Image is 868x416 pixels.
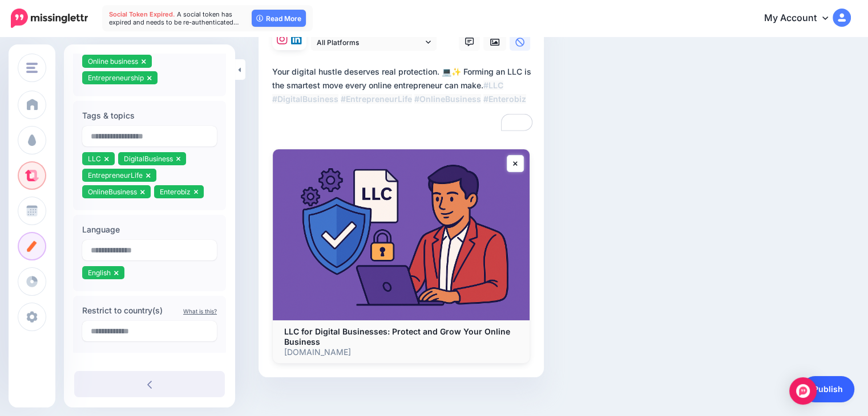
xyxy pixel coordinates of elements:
[82,109,217,123] label: Tags & topics
[109,10,175,18] span: Social Token Expired.
[272,65,535,106] div: Your digital hustle deserves real protection. 💻✨ Forming an LLC is the smartest move every online...
[273,149,530,320] img: LLC for Digital Businesses: Protect and Grow Your Online Business
[317,36,423,48] span: All Platforms
[109,10,239,26] span: A social token has expired and needs to be re-authenticated…
[88,57,138,66] span: Online business
[11,9,88,28] img: Missinglettr
[88,154,101,163] span: LLC
[284,327,510,346] b: LLC for Digital Businesses: Protect and Grow Your Online Business
[272,65,535,133] textarea: To enrich screen reader interactions, please activate Accessibility in Grammarly extension settings
[88,171,143,180] span: EntrepreneurLife
[183,308,217,315] a: What is this?
[82,304,217,317] label: Restrict to country(s)
[284,347,518,357] p: [DOMAIN_NAME]
[88,268,111,277] span: English
[26,63,38,73] img: menu.png
[252,10,306,27] a: Read More
[88,187,137,196] span: OnlineBusiness
[160,187,191,196] span: Enterobiz
[802,376,854,402] a: Publish
[789,377,817,405] div: Open Intercom Messenger
[124,154,173,163] span: DigitalBusiness
[311,34,437,51] a: All Platforms
[753,5,851,32] a: My Account
[88,74,144,82] span: Entrepreneurship
[82,223,217,236] label: Language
